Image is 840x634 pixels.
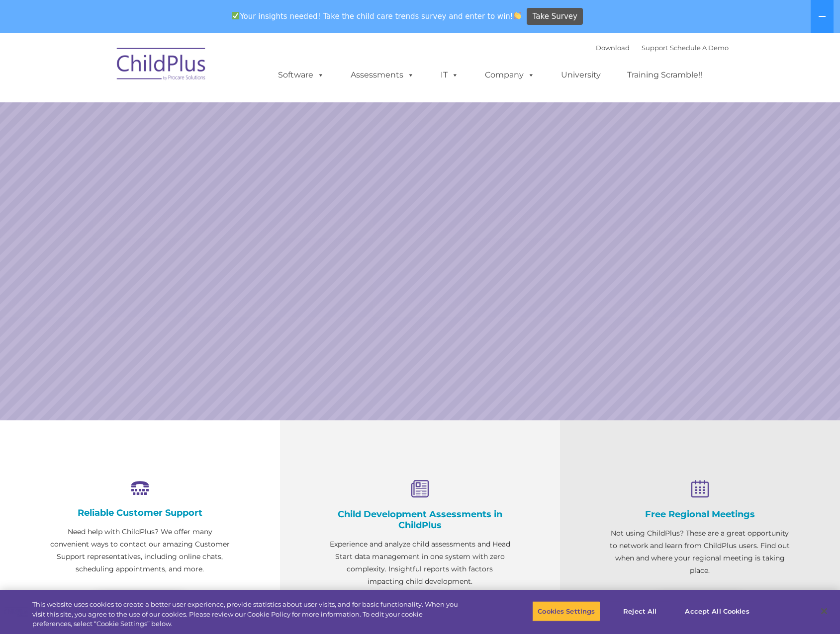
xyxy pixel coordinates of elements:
img: 👏 [514,12,521,19]
div: This website uses cookies to create a better user experience, provide statistics about user visit... [32,600,462,629]
p: Experience and analyze child assessments and Head Start data management in one system with zero c... [330,538,510,588]
span: Take Survey [533,8,577,25]
a: Software [268,65,334,85]
button: Accept All Cookies [679,601,754,622]
a: Company [475,65,545,85]
a: University [551,65,611,85]
button: Reject All [609,601,671,622]
span: Phone number [138,106,181,114]
p: Not using ChildPlus? These are a great opportunity to network and learn from ChildPlus users. Fin... [610,527,790,577]
a: Download [596,44,630,52]
a: Training Scramble!! [617,65,712,85]
img: ✅ [232,12,239,19]
span: Your insights needed! Take the child care trends survey and enter to win! [228,6,526,26]
p: Need help with ChildPlus? We offer many convenient ways to contact our amazing Customer Support r... [50,526,230,575]
span: Last name [138,66,169,73]
button: Cookies Settings [532,601,600,622]
a: IT [431,65,468,85]
a: Schedule A Demo [670,44,729,52]
h4: Child Development Assessments in ChildPlus [330,509,510,531]
button: Close [813,600,835,622]
h4: Reliable Customer Support [50,507,230,518]
a: Take Survey [527,8,583,25]
font: | [596,44,729,52]
h4: Free Regional Meetings [610,509,790,520]
a: Support [642,44,668,52]
a: Assessments [341,65,424,85]
img: ChildPlus by Procare Solutions [112,41,211,90]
